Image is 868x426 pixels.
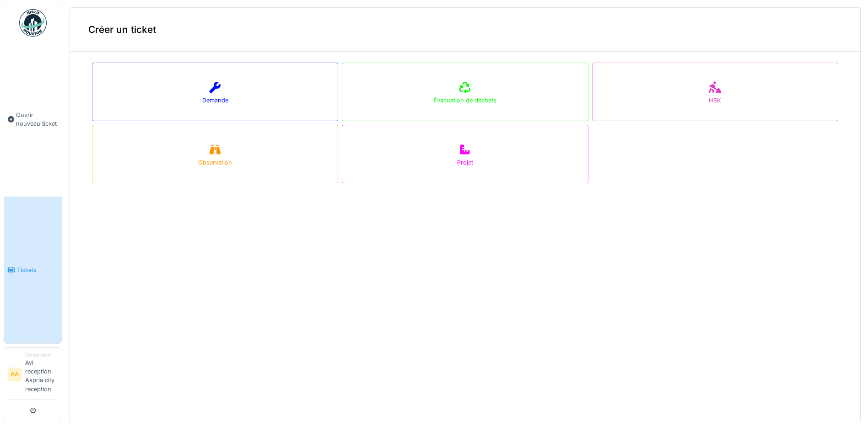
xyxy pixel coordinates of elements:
span: Tickets [17,266,58,274]
span: Ouvrir nouveau ticket [16,111,58,128]
div: Évacuation de déchets [433,96,496,105]
a: Tickets [4,197,62,343]
div: Projet [457,158,473,167]
li: Avl reception Aspria city reception [25,351,58,397]
div: Demandeur [25,351,58,358]
li: AA [8,367,22,381]
a: Ouvrir nouveau ticket [4,42,62,197]
a: AA DemandeurAvl reception Aspria city reception [8,351,58,399]
div: Créer un ticket [70,8,860,52]
div: Observation [198,158,232,167]
div: HSK [709,96,721,105]
img: Badge_color-CXgf-gQk.svg [19,9,47,37]
div: Demande [202,96,228,105]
